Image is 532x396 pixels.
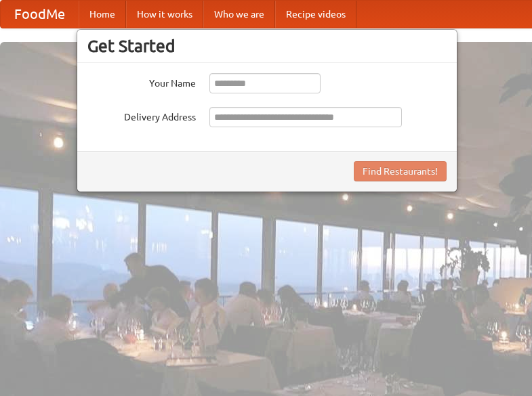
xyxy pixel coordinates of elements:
[275,1,356,28] a: Recipe videos
[87,107,196,124] label: Delivery Address
[79,1,126,28] a: Home
[354,161,447,181] button: Find Restaurants!
[1,1,79,28] a: FoodMe
[87,73,196,90] label: Your Name
[126,1,203,28] a: How it works
[203,1,275,28] a: Who we are
[87,36,447,56] h3: Get Started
